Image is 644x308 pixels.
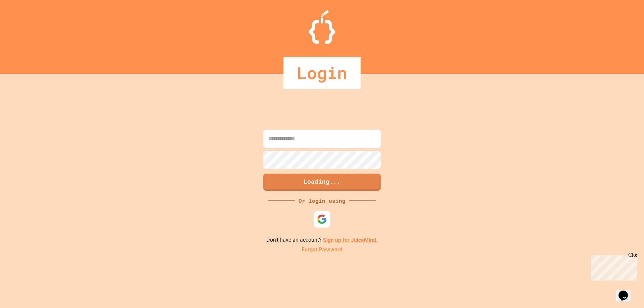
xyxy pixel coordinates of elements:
div: Chat with us now!Close [3,3,46,43]
iframe: chat widget [588,252,637,281]
a: Sign up for JuiceMind. [323,237,378,243]
iframe: chat widget [616,281,637,301]
img: google-icon.svg [317,214,327,224]
div: Login [283,57,361,89]
img: Logo.svg [309,10,335,44]
a: Forgot Password [302,246,342,254]
p: Don't have an account? [266,236,378,244]
div: Or login using [295,197,349,205]
button: Loading... [263,174,381,191]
